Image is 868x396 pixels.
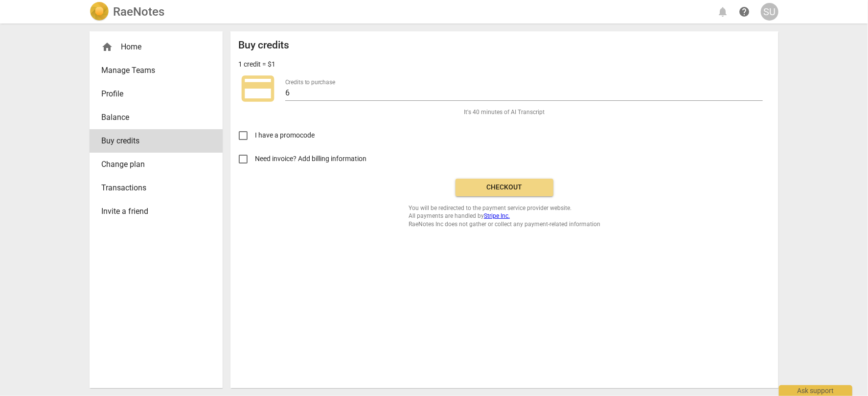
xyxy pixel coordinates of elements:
[101,41,203,53] div: Home
[101,65,203,76] span: Manage Teams
[90,200,223,223] a: Invite a friend
[101,41,113,53] span: home
[101,135,203,147] span: Buy credits
[101,159,203,170] span: Change plan
[90,153,223,176] a: Change plan
[101,112,203,123] span: Balance
[238,59,275,70] p: 1 credit = $1
[90,176,223,200] a: Transactions
[90,2,164,22] a: LogoRaeNotes
[238,39,289,51] h2: Buy credits
[113,5,164,19] h2: RaeNotes
[255,154,368,164] span: Need invoice? Add billing information
[255,130,315,140] span: I have a promocode
[456,179,553,196] button: Checkout
[484,212,510,219] a: Stripe Inc.
[285,79,335,85] label: Credits to purchase
[409,204,600,229] span: You will be redirected to the payment service provider website. All payments are handled by RaeNo...
[90,106,223,129] a: Balance
[90,59,223,82] a: Manage Teams
[238,69,277,108] span: credit_card
[779,385,852,396] div: Ask support
[101,182,203,194] span: Transactions
[464,108,545,116] span: It's 40 minutes of AI Transcript
[90,35,223,59] div: Home
[101,88,203,100] span: Profile
[761,3,778,21] button: SU
[90,82,223,106] a: Profile
[735,3,753,21] a: Help
[738,6,750,18] span: help
[463,183,546,192] span: Checkout
[90,2,109,22] img: Logo
[101,206,203,217] span: Invite a friend
[90,129,223,153] a: Buy credits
